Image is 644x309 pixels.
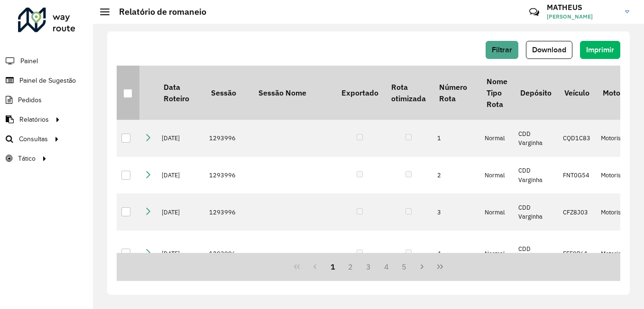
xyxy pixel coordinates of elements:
[432,66,480,120] th: Número Rota
[480,120,514,157] td: Normal
[558,120,596,157] td: CQD1C83
[480,157,514,194] td: Normal
[432,193,480,231] td: 3
[204,66,252,120] th: Sessão
[20,56,38,66] span: Painel
[432,120,480,157] td: 1
[157,66,204,120] th: Data Roteiro
[341,258,359,276] button: 2
[377,258,396,276] button: 4
[157,120,204,157] td: [DATE]
[558,66,596,120] th: Veículo
[18,154,36,164] span: Tático
[514,66,558,120] th: Depósito
[514,193,558,231] td: CDD Varginha
[558,157,596,194] td: FNT0G54
[359,258,377,276] button: 3
[486,41,518,59] button: Filtrar
[252,66,335,120] th: Sessão Nome
[480,193,514,231] td: Normal
[157,157,204,194] td: [DATE]
[558,231,596,277] td: EFE9B61
[324,258,342,276] button: 1
[558,193,596,231] td: CFZ8J03
[532,46,566,54] span: Download
[204,231,252,277] td: 1293996
[204,193,252,231] td: 1293996
[480,66,514,120] th: Nome Tipo Rota
[492,46,512,54] span: Filtrar
[413,258,431,276] button: Next Page
[432,231,480,277] td: 4
[157,193,204,231] td: [DATE]
[431,258,449,276] button: Last Page
[432,157,480,194] td: 2
[526,41,572,59] button: Download
[157,231,204,277] td: [DATE]
[385,66,432,120] th: Rota otimizada
[19,115,49,125] span: Relatórios
[204,157,252,194] td: 1293996
[480,231,514,277] td: Normal
[547,12,618,21] span: [PERSON_NAME]
[18,95,42,105] span: Pedidos
[547,3,618,12] h3: MATHEUS
[396,258,414,276] button: 5
[19,134,48,144] span: Consultas
[580,41,620,59] button: Imprimir
[335,66,385,120] th: Exportado
[514,120,558,157] td: CDD Varginha
[514,157,558,194] td: CDD Varginha
[524,2,544,22] a: Contato Rápido
[586,46,614,54] span: Imprimir
[204,120,252,157] td: 1293996
[19,76,76,86] span: Painel de Sugestão
[514,231,558,277] td: CDD Varginha
[110,7,206,17] h2: Relatório de romaneio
